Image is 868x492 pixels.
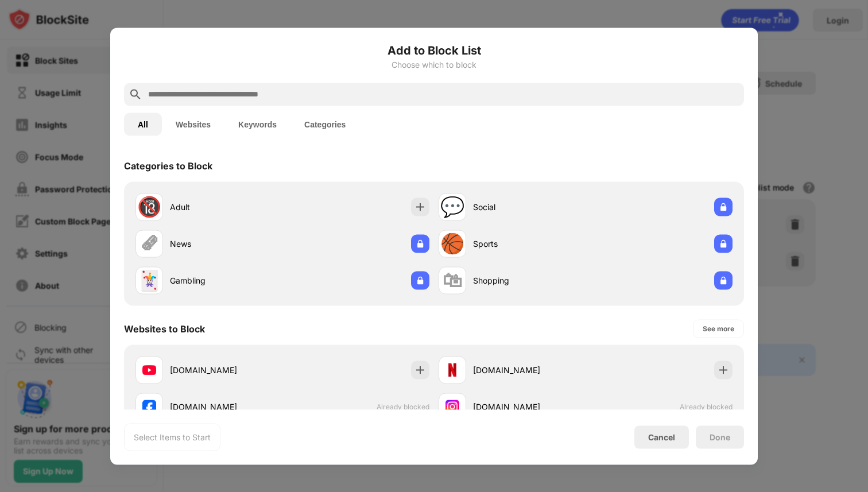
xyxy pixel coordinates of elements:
[124,60,744,69] div: Choose which to block
[680,402,733,411] span: Already blocked
[473,401,586,413] div: [DOMAIN_NAME]
[710,432,730,441] div: Done
[440,195,464,219] div: 💬
[170,401,282,413] div: [DOMAIN_NAME]
[129,87,142,101] img: search.svg
[170,274,282,286] div: Gambling
[445,363,459,377] img: favicons
[124,160,212,171] div: Categories to Block
[648,432,675,442] div: Cancel
[473,274,586,286] div: Shopping
[473,201,586,213] div: Social
[473,238,586,250] div: Sports
[124,113,162,135] button: All
[137,195,161,219] div: 🔞
[440,232,464,255] div: 🏀
[377,402,429,411] span: Already blocked
[445,400,459,413] img: favicons
[443,269,462,292] div: 🛍
[142,363,156,377] img: favicons
[134,431,211,443] div: Select Items to Start
[124,41,744,59] h6: Add to Block List
[703,323,734,334] div: See more
[124,323,205,334] div: Websites to Block
[224,113,290,135] button: Keywords
[170,201,282,213] div: Adult
[162,113,224,135] button: Websites
[137,269,161,292] div: 🃏
[170,364,282,376] div: [DOMAIN_NAME]
[170,238,282,250] div: News
[473,364,586,376] div: [DOMAIN_NAME]
[142,400,156,413] img: favicons
[290,113,359,135] button: Categories
[139,232,159,255] div: 🗞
